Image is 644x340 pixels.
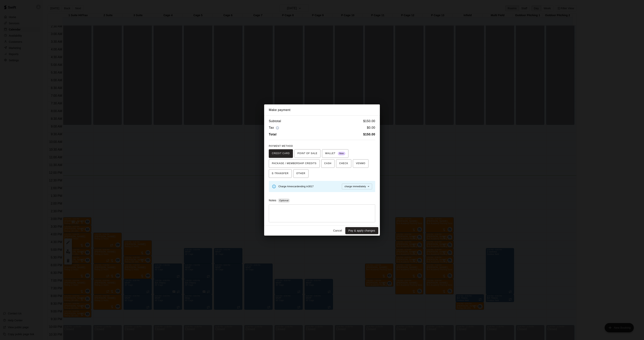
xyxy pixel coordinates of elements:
button: E-TRANSFER [269,169,292,178]
button: OTHER [293,169,309,178]
button: PACKAGE / MEMBERSHIP CREDITS [269,159,320,168]
span: WALLET [325,150,345,157]
button: CREDIT CARD [269,149,293,158]
b: Total [269,133,276,136]
span: Optional [278,199,290,202]
button: Cancel [331,227,344,234]
h6: $ 150.00 [363,119,375,124]
span: CASH [324,160,331,167]
span: VENMO [356,160,365,167]
button: CASH [321,159,335,168]
span: OTHER [296,170,305,177]
span: Charge Amex card ending in 3017 [278,185,314,188]
button: Pay & apply changes [345,227,378,234]
span: CHECK [339,160,348,167]
button: POINT OF SALE [294,149,320,158]
h6: $ 0.00 [367,125,375,130]
span: POINT OF SALE [298,150,317,157]
h6: Subtotal [269,119,281,124]
span: E-TRANSFER [272,170,289,177]
button: VENMO [353,159,368,168]
h2: Make payment [264,104,380,116]
b: $ 150.00 [363,133,375,136]
button: CHECK [336,159,351,168]
button: WALLET New [322,149,348,158]
span: PACKAGE / MEMBERSHIP CREDITS [272,160,317,167]
h6: Tax [269,125,280,130]
span: charge immediately [345,185,366,188]
span: CREDIT CARD [272,150,290,157]
span: New [338,151,345,156]
label: Notes [269,199,276,202]
span: PAYMENT METHOD [269,145,293,147]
